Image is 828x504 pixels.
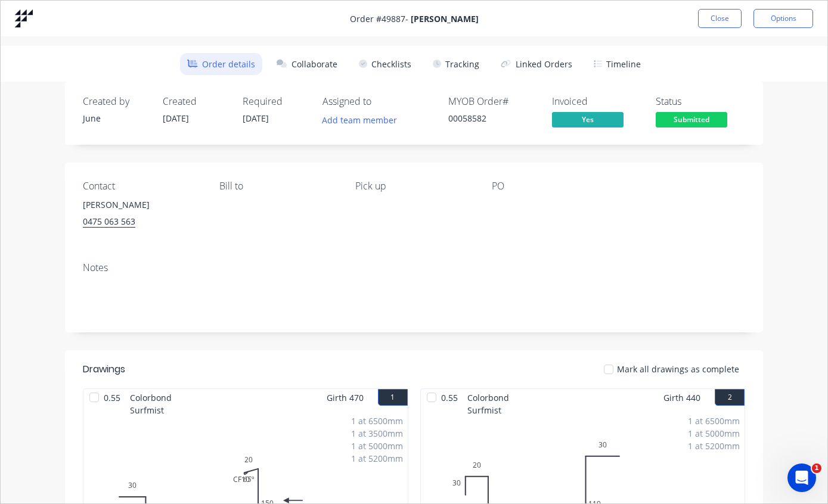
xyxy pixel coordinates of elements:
div: Invoiced [552,96,641,107]
img: Factory [15,10,33,27]
span: Mark all drawings as complete [617,363,739,375]
button: Checklists [352,53,418,75]
span: Colorbond Surfmist [463,389,546,410]
div: Created by [83,96,148,107]
div: 1 at 5200mm [351,452,403,465]
div: 1 at 5200mm [688,440,740,452]
div: Created [163,96,228,107]
span: 0.55 [99,389,125,410]
div: [PERSON_NAME]0475 063 563 [83,197,200,235]
div: Bill to [219,181,337,192]
div: PO [492,181,609,192]
button: Add team member [316,112,404,128]
button: Submitted [656,112,727,130]
iframe: Intercom live chat [787,463,816,492]
div: Contact [83,181,200,192]
span: Girth 440 [663,389,700,406]
button: 1 [378,389,408,406]
span: Girth 470 [327,389,364,406]
span: Yes [552,112,624,127]
button: Collaborate [269,53,345,75]
div: Status [656,96,745,107]
div: 1 at 3500mm [351,427,403,440]
button: Tracking [426,53,486,75]
div: 1 at 6500mm [351,415,403,427]
div: Required [243,96,308,107]
div: Pick up [355,181,473,192]
button: 2 [715,389,745,406]
button: Close [698,9,742,28]
span: [DATE] [163,113,189,124]
strong: [PERSON_NAME] [411,13,479,24]
span: Order # 49887 - [350,13,479,25]
span: Colorbond Surfmist [125,389,209,410]
div: June [83,112,148,125]
div: [PERSON_NAME] [83,197,200,213]
div: 1 at 5000mm [351,440,403,452]
div: MYOB Order # [448,96,538,107]
button: Timeline [587,53,648,75]
button: Add team member [322,112,404,128]
span: Submitted [656,112,727,127]
button: Linked Orders [494,53,579,75]
div: Notes [83,262,745,273]
span: 1 [812,463,821,473]
div: 1 at 6500mm [688,415,740,427]
span: [DATE] [243,113,269,124]
button: Options [753,9,813,28]
div: Drawings [83,362,125,377]
button: Order details [180,53,262,75]
div: Assigned to [322,96,442,107]
span: 0.55 [436,389,463,410]
div: 1 at 5000mm [688,427,740,440]
div: 00058582 [448,112,538,125]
